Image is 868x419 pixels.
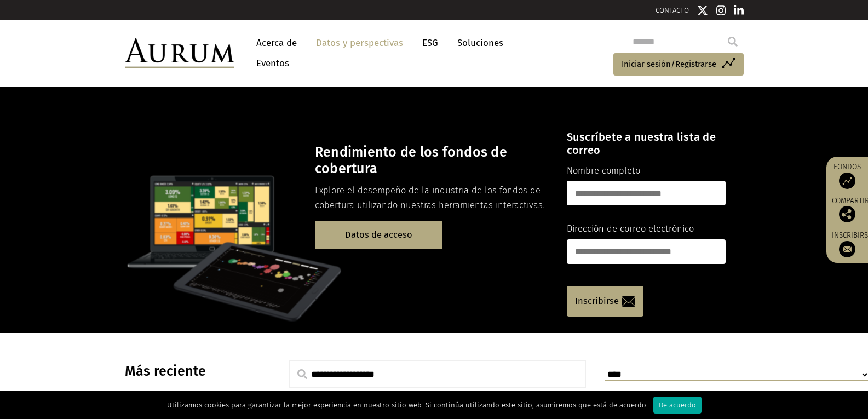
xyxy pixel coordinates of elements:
a: CONTACTO [656,6,689,14]
font: Más reciente [125,364,206,380]
img: search.svg [297,369,307,379]
img: Icono de Linkedin [734,5,744,16]
a: ESG [417,33,444,53]
img: Suscríbete a nuestro boletín [839,241,855,257]
font: De acuerdo [659,401,696,409]
a: Acerca de [251,33,302,53]
img: Comparte esta publicación [839,206,855,222]
font: Iniciar sesión/Registrarse [622,59,716,69]
font: Utilizamos cookies para garantizar la mejor experiencia en nuestro sitio web. Si continúa utiliza... [167,401,648,409]
font: Acerca de [256,37,297,49]
a: Inscribirse [567,286,643,317]
img: icono de correo electrónico [622,296,635,307]
a: Eventos [251,53,289,73]
font: ESG [422,37,438,49]
font: Datos y perspectivas [316,37,403,49]
input: Submit [722,31,744,53]
a: Datos y perspectivas [311,33,409,53]
font: Nombre completo [567,165,640,176]
font: Datos de acceso [345,229,412,240]
a: Soluciones [452,33,509,53]
a: Iniciar sesión/Registrarse [613,53,744,76]
a: Datos de acceso [315,221,442,249]
img: Acceso a fondos [839,173,855,189]
font: Explore el desempeño de la industria de los fondos de cobertura utilizando nuestras herramientas ... [315,185,544,210]
font: Inscribirse [575,296,619,306]
img: Icono de Instagram [716,5,726,16]
img: Icono de Twitter [697,5,708,16]
a: Fondos [832,162,863,189]
font: Soluciones [457,37,503,49]
font: Fondos [833,162,861,171]
font: Rendimiento de los fondos de cobertura [315,144,507,177]
font: Suscríbete a nuestra lista de correo [567,130,716,157]
font: Dirección de correo electrónico [567,223,694,234]
font: Eventos [256,58,289,69]
img: Oro [125,38,234,68]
